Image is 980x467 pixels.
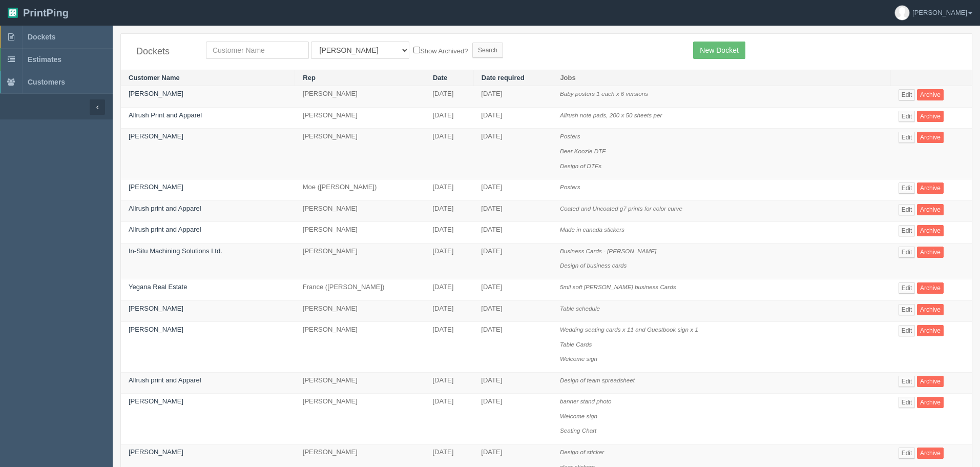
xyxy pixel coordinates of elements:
td: Moe ([PERSON_NAME]) [295,179,425,201]
a: In-Situ Machining Solutions Ltd. [129,247,222,255]
td: [DATE] [425,86,473,108]
i: Business Cards - [PERSON_NAME] [560,248,656,254]
td: [DATE] [425,200,473,222]
a: Archive [917,282,944,294]
a: Archive [917,397,944,408]
td: [DATE] [425,129,473,179]
td: [DATE] [473,179,552,201]
a: Edit [899,89,915,100]
a: Date [433,74,447,82]
td: [PERSON_NAME] [295,300,425,322]
td: [DATE] [473,129,552,179]
td: [PERSON_NAME] [295,243,425,279]
a: Edit [899,448,915,459]
a: Allrush print and Apparel [129,376,201,384]
td: [DATE] [473,372,552,394]
td: [PERSON_NAME] [295,200,425,222]
a: Archive [917,111,944,122]
a: Edit [899,132,915,143]
th: Jobs [552,70,891,86]
td: [DATE] [473,222,552,243]
td: [DATE] [425,179,473,201]
i: Beer Koozie DTF [560,148,606,154]
span: Customers [28,78,65,86]
a: [PERSON_NAME] [129,90,183,97]
a: Edit [899,376,915,387]
span: Dockets [28,33,55,41]
a: Edit [899,304,915,315]
i: Seating Chart [560,427,596,434]
i: Wedding seating cards x 11 and Guestbook sign x 1 [560,326,698,333]
a: [PERSON_NAME] [129,326,183,333]
td: [DATE] [473,200,552,222]
img: logo-3e63b451c926e2ac314895c53de4908e5d424f24456219fb08d385ab2e579770.png [8,8,18,18]
a: Edit [899,225,915,236]
label: Show Archived? [413,45,468,56]
i: Design of sticker [560,449,604,455]
td: [PERSON_NAME] [295,372,425,394]
td: [PERSON_NAME] [295,129,425,179]
a: Allrush print and Apparel [129,226,201,233]
td: [DATE] [425,372,473,394]
a: [PERSON_NAME] [129,132,183,140]
a: Archive [917,204,944,215]
td: [DATE] [425,243,473,279]
a: Edit [899,111,915,122]
a: Yegana Real Estate [129,283,187,291]
i: Allrush note pads, 200 x 50 sheets per [560,112,662,118]
td: [DATE] [473,279,552,300]
td: [DATE] [473,86,552,108]
i: Baby posters 1 each x 6 versions [560,90,648,97]
td: [DATE] [425,394,473,444]
i: Coated and Uncoated g7 prints for color curve [560,205,682,212]
a: Edit [899,325,915,336]
i: 5mil soft [PERSON_NAME] business Cards [560,283,676,290]
a: Date required [482,74,525,82]
input: Show Archived? [413,47,420,53]
a: Archive [917,247,944,258]
a: [PERSON_NAME] [129,183,183,191]
td: [PERSON_NAME] [295,322,425,373]
td: [DATE] [473,243,552,279]
a: Archive [917,448,944,459]
td: [PERSON_NAME] [295,222,425,243]
a: Archive [917,225,944,236]
a: [PERSON_NAME] [129,448,183,456]
i: Welcome sign [560,355,597,362]
td: [DATE] [425,107,473,129]
a: Allrush Print and Apparel [129,111,202,119]
a: New Docket [693,42,745,59]
i: Table schedule [560,305,600,312]
a: [PERSON_NAME] [129,304,183,312]
i: Posters [560,133,580,139]
a: [PERSON_NAME] [129,397,183,405]
td: [PERSON_NAME] [295,394,425,444]
span: Estimates [28,55,61,64]
a: Edit [899,182,915,194]
a: Edit [899,247,915,258]
td: [DATE] [473,322,552,373]
i: Design of business cards [560,262,627,269]
i: Design of DTFs [560,163,601,169]
i: Design of team spreadsheet [560,377,635,383]
a: Rep [303,74,316,82]
h4: Dockets [136,47,191,57]
a: Archive [917,182,944,194]
td: [DATE] [425,322,473,373]
a: Edit [899,282,915,294]
a: Archive [917,89,944,100]
a: Archive [917,376,944,387]
a: Allrush print and Apparel [129,205,201,212]
td: France ([PERSON_NAME]) [295,279,425,300]
td: [DATE] [425,279,473,300]
td: [DATE] [473,107,552,129]
input: Search [472,43,503,58]
td: [DATE] [473,394,552,444]
i: banner stand photo [560,398,612,404]
a: Edit [899,204,915,215]
i: Posters [560,184,580,190]
i: Made in canada stickers [560,226,624,233]
a: Edit [899,397,915,408]
a: Archive [917,304,944,315]
input: Customer Name [206,42,309,59]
